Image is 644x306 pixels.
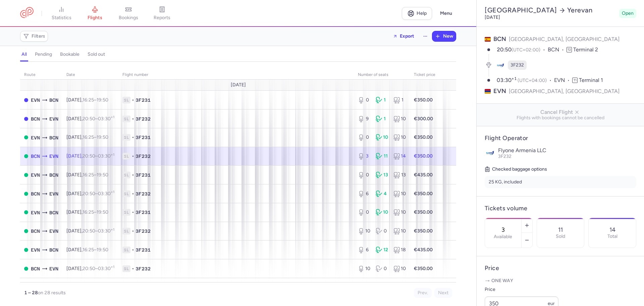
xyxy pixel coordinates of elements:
[31,134,40,141] span: EVN
[436,7,456,20] button: Menu
[66,191,114,196] span: [DATE],
[512,76,517,81] sup: +1
[83,191,95,196] time: 20:50
[554,77,572,84] span: EVN
[136,134,151,141] span: 3F231
[579,77,603,83] span: Terminal 1
[112,6,145,21] a: bookings
[358,134,370,141] div: 0
[83,134,94,140] time: 16:25
[567,47,572,52] span: T2
[83,116,114,122] span: –
[132,153,134,160] span: •
[434,288,452,298] button: Next
[496,60,505,70] figure: 3F airline logo
[97,209,108,215] time: 19:50
[518,78,547,83] span: (UTC+04:00)
[482,109,639,115] span: Cancel Flight
[98,191,114,196] time: 03:30
[358,172,370,178] div: 0
[49,265,58,272] span: EVN
[97,172,108,178] time: 19:50
[122,134,130,141] span: 1L
[485,264,636,272] h4: Price
[573,46,598,53] span: Terminal 2
[388,31,419,42] button: Export
[83,228,95,234] time: 20:50
[231,82,246,88] span: [DATE]
[66,116,114,122] span: [DATE],
[485,165,636,173] h5: Checked baggage options
[122,209,130,216] span: 1L
[118,70,354,80] th: Flight number
[49,96,58,104] span: BCN
[111,190,114,194] sup: +1
[83,97,108,103] span: –
[122,228,130,234] span: 1L
[414,97,433,103] strong: €350.00
[443,34,453,39] span: New
[556,234,565,239] p: Sold
[97,134,108,140] time: 19:50
[122,97,130,103] span: 1L
[493,87,506,95] span: EVN
[376,209,388,216] div: 10
[62,70,118,80] th: date
[393,265,406,272] div: 10
[98,228,114,234] time: 03:30
[31,246,40,254] span: EVN
[358,265,370,272] div: 10
[136,172,151,178] span: 3F231
[414,209,433,215] strong: €350.00
[622,10,634,17] span: Open
[31,152,40,160] span: BCN
[83,134,108,140] span: –
[358,190,370,197] div: 6
[38,290,66,296] span: on 28 results
[98,153,114,159] time: 03:30
[132,247,134,253] span: •
[376,228,388,234] div: 0
[132,190,134,197] span: •
[66,209,108,215] span: [DATE],
[432,31,456,41] button: New
[132,228,134,234] span: •
[98,116,114,122] time: 03:30
[485,14,500,20] time: [DATE]
[358,153,370,160] div: 3
[497,46,512,53] time: 20:50
[498,154,512,159] span: 3F232
[66,134,108,140] span: [DATE],
[136,97,151,103] span: 3F231
[410,70,439,80] th: Ticket price
[83,172,94,178] time: 16:25
[376,116,388,122] div: 1
[122,153,130,160] span: 1L
[136,209,151,216] span: 3F231
[49,134,58,141] span: BCN
[49,246,58,254] span: BCN
[354,70,410,80] th: number of seats
[83,266,95,271] time: 20:50
[122,190,130,197] span: 1L
[512,47,540,53] span: (UTC+02:00)
[83,247,108,253] span: –
[132,265,134,272] span: •
[414,247,433,253] strong: €435.00
[376,265,388,272] div: 0
[485,277,636,284] p: One way
[31,227,40,235] span: BCN
[66,266,114,271] span: [DATE],
[97,97,108,103] time: 19:50
[400,34,414,39] span: Export
[111,227,114,232] sup: +1
[414,153,433,159] strong: €350.00
[20,7,34,19] a: CitizenPlane red outlined logo
[24,290,38,296] strong: 1 – 28
[485,205,636,212] h4: Tickets volume
[402,7,432,20] a: Help
[376,153,388,160] div: 11
[414,134,433,140] strong: €350.00
[607,234,618,239] p: Total
[376,134,388,141] div: 10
